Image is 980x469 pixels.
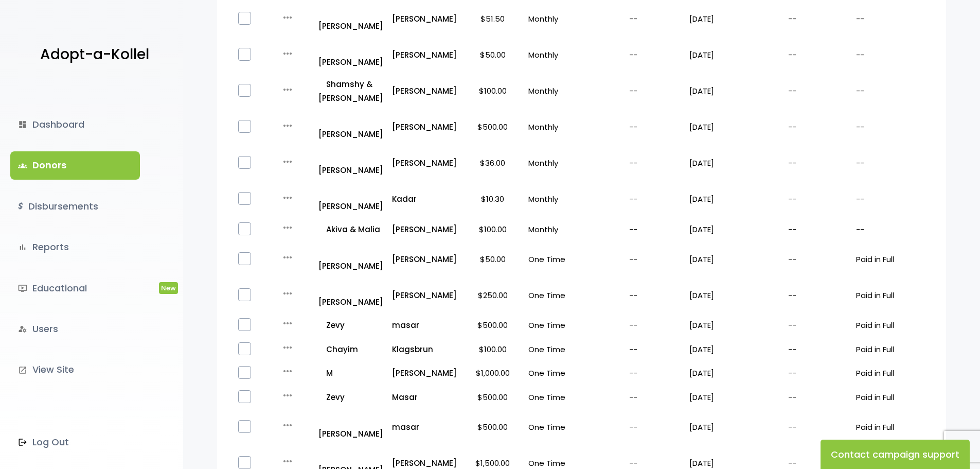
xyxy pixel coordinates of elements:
p: -- [856,48,932,62]
a: [PERSON_NAME] [392,156,457,170]
a: Adopt-a-Kollel [35,30,149,80]
p: [DATE] [689,156,780,170]
i: more_horiz [281,317,294,329]
p: -- [856,156,932,170]
p: -- [585,366,681,380]
a: masar [392,318,457,332]
i: bar_chart [18,242,27,252]
p: -- [585,156,681,170]
p: [DATE] [689,192,780,206]
a: [PERSON_NAME] [318,149,384,177]
a: [PERSON_NAME] [318,185,384,213]
p: -- [585,120,681,134]
a: [PERSON_NAME] [392,12,457,26]
i: more_horiz [281,365,294,377]
p: [PERSON_NAME] [318,113,384,141]
p: -- [856,12,932,26]
p: One Time [528,288,577,302]
i: more_horiz [281,11,294,24]
a: [PERSON_NAME] [392,84,457,98]
p: Paid in Full [856,366,932,380]
p: [DATE] [689,252,780,266]
p: -- [856,192,932,206]
i: more_horiz [281,83,294,96]
p: -- [788,420,848,434]
p: [DATE] [689,366,780,380]
p: -- [788,48,848,62]
p: -- [585,288,681,302]
a: Klagsbrun [392,342,457,356]
p: -- [788,288,848,302]
a: Masar [392,390,457,404]
p: -- [788,222,848,236]
p: [PERSON_NAME] [392,120,457,134]
p: One Time [528,342,577,356]
i: more_horiz [281,221,294,234]
p: -- [585,318,681,332]
p: -- [788,120,848,134]
a: Chayim [318,342,384,356]
p: Paid in Full [856,420,932,434]
p: -- [788,192,848,206]
p: Monthly [528,12,577,26]
i: more_horiz [281,455,294,467]
a: [PERSON_NAME] [318,5,384,33]
p: -- [788,156,848,170]
p: -- [585,420,681,434]
p: -- [585,12,681,26]
p: Paid in Full [856,342,932,356]
p: One Time [528,366,577,380]
i: more_horiz [281,341,294,354]
i: launch [18,366,27,375]
i: dashboard [18,120,27,129]
p: One Time [528,318,577,332]
a: [PERSON_NAME] [392,222,457,236]
p: Monthly [528,84,577,98]
p: $1,000.00 [466,366,520,380]
a: bar_chartReports [10,233,140,261]
p: -- [585,48,681,62]
p: $100.00 [466,222,520,236]
i: more_horiz [281,192,294,204]
p: [PERSON_NAME] [318,281,384,309]
i: more_horiz [281,287,294,300]
p: Monthly [528,222,577,236]
a: Akiva & Malia [318,222,384,236]
p: [DATE] [689,222,780,236]
p: -- [856,84,932,98]
p: $500.00 [466,390,520,404]
p: [PERSON_NAME] [392,252,457,266]
p: Paid in Full [856,390,932,404]
p: Monthly [528,156,577,170]
p: -- [788,12,848,26]
a: launchView Site [10,356,140,384]
i: more_horiz [281,155,294,168]
i: more_horiz [281,251,294,264]
a: M [318,366,384,380]
p: -- [585,390,681,404]
p: Monthly [528,120,577,134]
p: One Time [528,420,577,434]
p: -- [856,222,932,236]
p: [DATE] [689,318,780,332]
p: Zevy [318,390,384,404]
a: [PERSON_NAME] [392,366,457,380]
p: [PERSON_NAME] [318,245,384,273]
span: New [159,282,178,294]
p: $10.30 [466,192,520,206]
a: [PERSON_NAME] [318,413,384,441]
a: Kadar [392,192,457,206]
